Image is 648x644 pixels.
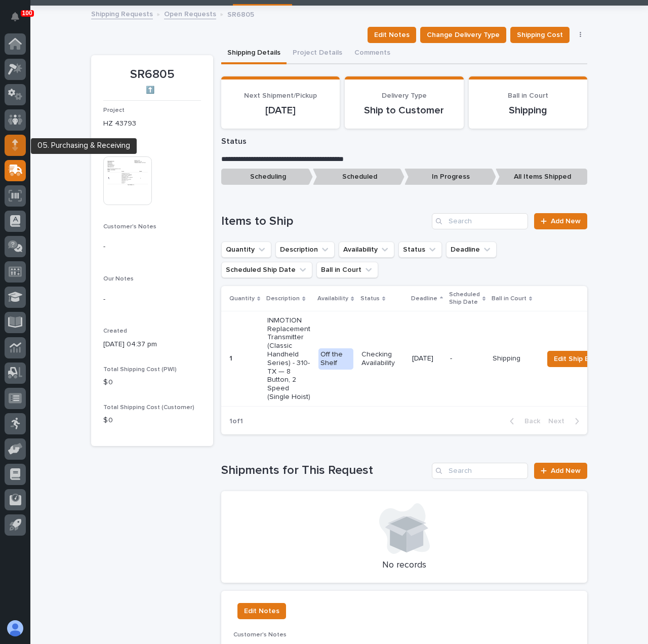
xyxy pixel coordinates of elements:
[5,618,26,639] button: users-avatar
[411,293,437,304] p: Deadline
[449,289,480,308] p: Scheduled Ship Date
[287,43,348,64] button: Project Details
[348,43,396,64] button: Comments
[229,352,234,363] p: 1
[450,354,484,363] p: -
[432,463,528,479] input: Search
[103,377,201,388] p: $ 0
[103,276,134,282] span: Our Notes
[91,8,153,19] a: Shipping Requests
[318,348,353,370] div: Off the Shelf
[221,137,587,146] p: Status
[551,218,581,225] span: Add New
[404,169,496,185] p: In Progress
[544,417,587,426] button: Next
[103,367,177,373] span: Total Shipping Cost (PWI)
[508,92,548,99] span: Ball in Court
[233,560,575,571] p: No records
[266,293,300,304] p: Description
[547,351,599,367] button: Edit Ship By
[164,8,216,19] a: Open Requests
[554,353,593,365] span: Edit Ship By
[534,463,587,479] a: Add New
[221,169,313,185] p: Scheduling
[221,241,271,258] button: Quantity
[339,241,394,258] button: Availability
[244,92,317,99] span: Next Shipment/Pickup
[103,294,201,305] p: -
[221,311,616,407] tr: 11 INMOTION Replacement Transmitter (Classic Handheld Series) - 310-TX — 8 Button, 2 Speed (Singl...
[313,169,404,185] p: Scheduled
[427,29,500,41] span: Change Delivery Type
[510,27,570,43] button: Shipping Cost
[368,27,416,43] button: Edit Notes
[103,328,127,334] span: Created
[548,417,571,426] span: Next
[481,104,575,116] p: Shipping
[492,293,526,304] p: Ball in Court
[382,92,427,99] span: Delivery Type
[13,12,26,28] div: Notifications100
[446,241,497,258] button: Deadline
[103,241,201,252] p: -
[317,293,348,304] p: Availability
[551,467,581,474] span: Add New
[518,417,540,426] span: Back
[361,350,404,368] p: Checking Availability
[103,146,137,152] span: Packing List
[534,213,587,229] a: Add New
[374,29,410,41] span: Edit Notes
[227,8,254,19] p: SR6805
[103,415,201,426] p: $ 0
[412,354,442,363] p: [DATE]
[502,417,544,426] button: Back
[103,86,197,95] p: ⬆️
[496,169,587,185] p: All Items Shipped
[237,603,286,619] button: Edit Notes
[221,463,428,478] h1: Shipments for This Request
[493,354,535,363] p: Shipping
[103,67,201,82] p: SR6805
[103,224,156,230] span: Customer's Notes
[420,27,506,43] button: Change Delivery Type
[221,409,251,434] p: 1 of 1
[398,241,442,258] button: Status
[103,118,201,129] p: HZ 43793
[5,6,26,27] button: Notifications
[221,43,287,64] button: Shipping Details
[360,293,380,304] p: Status
[267,316,310,401] p: INMOTION Replacement Transmitter (Classic Handheld Series) - 310-TX — 8 Button, 2 Speed (Single H...
[244,605,279,617] span: Edit Notes
[22,10,32,17] p: 100
[316,262,378,278] button: Ball in Court
[103,339,201,350] p: [DATE] 04:37 pm
[357,104,451,116] p: Ship to Customer
[233,632,287,638] span: Customer's Notes
[221,262,312,278] button: Scheduled Ship Date
[229,293,255,304] p: Quantity
[432,213,528,229] input: Search
[517,29,563,41] span: Shipping Cost
[103,405,194,411] span: Total Shipping Cost (Customer)
[221,214,428,229] h1: Items to Ship
[275,241,335,258] button: Description
[233,104,328,116] p: [DATE]
[103,107,125,113] span: Project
